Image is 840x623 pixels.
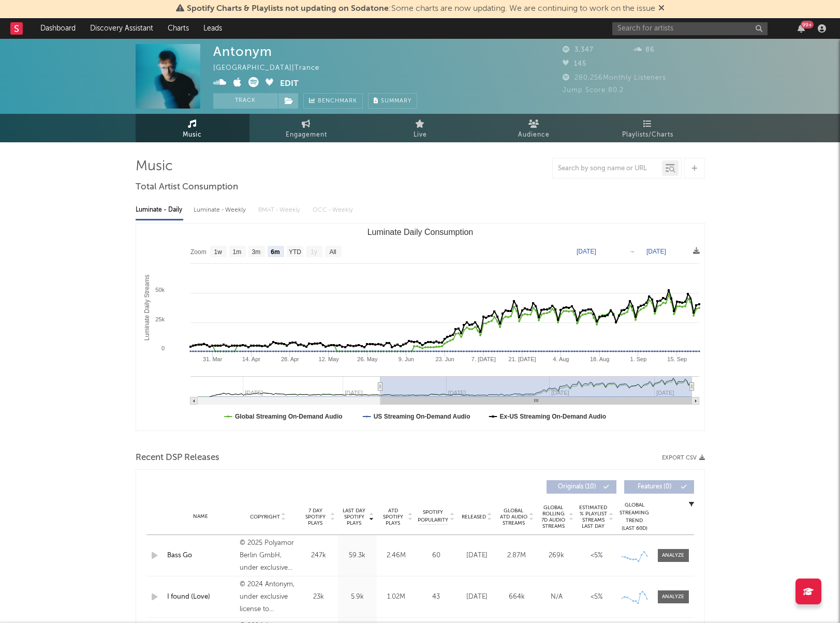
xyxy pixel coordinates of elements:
svg: Luminate Daily Consumption [136,224,704,431]
div: 59.3k [341,551,374,561]
div: 60 [418,551,454,561]
div: © 2024 Antonym, under exclusive license to Universal Music GmbH [240,578,296,616]
text: [DATE] [646,248,666,255]
text: 9. Jun [398,356,414,362]
div: 664k [499,592,534,602]
text: 1w [214,248,222,256]
a: Leads [196,18,229,39]
span: 86 [633,47,655,53]
button: Summary [368,93,417,109]
span: Released [462,514,486,520]
div: 5.9k [341,592,374,602]
text: 7. [DATE] [471,356,495,362]
div: [DATE] [460,592,494,602]
text: 23. Jun [435,356,454,362]
div: Luminate - Daily [136,201,183,219]
span: Estimated % Playlist Streams Last Day [579,505,608,529]
div: Global Streaming Trend (Last 60D) [619,501,650,532]
div: 99 + [801,21,814,28]
div: <5% [579,592,614,602]
text: 3m [252,248,260,256]
button: Originals(10) [547,480,616,494]
div: [DATE] [460,551,494,561]
text: 4. Aug [553,356,569,362]
span: Spotify Charts & Playlists not updating on Sodatone [187,5,389,13]
a: I found (Love) [167,592,235,602]
a: Playlists/Charts [591,114,705,142]
text: 15. Sep [667,356,687,362]
span: Summary [381,98,411,104]
text: 50k [155,287,165,293]
div: 2.87M [499,551,534,561]
text: All [329,248,336,256]
span: 3,347 [563,47,594,53]
span: Audience [518,129,550,141]
span: Dismiss [658,5,665,13]
span: Features ( 0 ) [631,484,679,490]
span: Total Artist Consumption [136,181,238,194]
div: 23k [302,592,335,602]
text: 31. Mar [203,356,223,362]
text: Luminate Daily Consumption [367,228,473,236]
input: Search for artists [612,22,768,35]
button: Export CSV [662,455,705,461]
text: 26. May [357,356,378,362]
text: Ex-US Streaming On-Demand Audio [499,413,606,420]
text: 14. Apr [242,356,260,362]
span: Engagement [286,129,327,141]
span: : Some charts are now updating. We are continuing to work on the issue [187,5,655,13]
span: Jump Score: 80.2 [563,87,624,94]
span: Playlists/Charts [622,129,673,141]
span: Copyright [250,514,280,520]
span: 145 [563,61,586,67]
div: 269k [539,551,574,561]
div: 43 [418,592,454,602]
text: 25k [155,316,165,322]
div: Luminate - Weekly [194,201,248,219]
text: Global Streaming On-Demand Audio [235,413,343,420]
div: 247k [302,551,335,561]
button: 99+ [798,24,805,33]
text: [DATE] [577,248,596,255]
text: YTD [288,248,301,256]
div: Name [167,513,235,521]
text: 28. Apr [281,356,299,362]
text: 0 [161,345,164,351]
span: Global ATD Audio Streams [499,508,528,526]
a: Bass Go [167,551,235,561]
div: 2.46M [379,551,413,561]
span: Benchmark [318,95,357,108]
button: Track [213,93,278,109]
text: US Streaming On-Demand Audio [373,413,470,420]
span: Recent DSP Releases [136,452,219,464]
div: 1.02M [379,592,413,602]
text: 18. Aug [590,356,609,362]
text: 21. [DATE] [508,356,536,362]
span: Originals ( 10 ) [553,484,601,490]
text: 6m [271,248,279,256]
a: Engagement [249,114,363,142]
div: N/A [539,592,574,602]
a: Dashboard [33,18,83,39]
a: Music [136,114,249,142]
span: 7 Day Spotify Plays [302,508,329,526]
span: Live [414,129,427,141]
input: Search by song name or URL [553,165,662,173]
span: Last Day Spotify Plays [341,508,368,526]
span: Global Rolling 7D Audio Streams [539,505,568,529]
text: Zoom [190,248,207,256]
div: © 2025 Polyamor Berlin GmbH, under exclusive license to Universal Music GmbH [240,537,296,574]
text: 12. May [318,356,339,362]
span: ATD Spotify Plays [379,508,407,526]
a: Benchmark [303,93,363,109]
button: Features(0) [624,480,694,494]
div: Antonym [213,44,272,59]
div: <5% [579,551,614,561]
a: Audience [477,114,591,142]
text: 1. Sep [630,356,646,362]
text: 1y [311,248,317,256]
text: → [629,248,635,255]
text: Luminate Daily Streams [143,275,150,340]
